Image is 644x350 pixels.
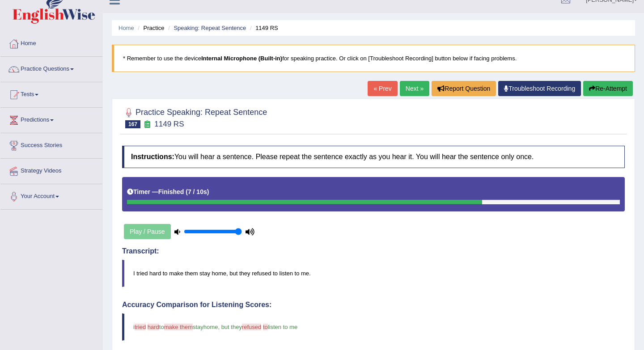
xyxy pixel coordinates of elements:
span: stay [193,324,203,330]
h5: Timer — [127,189,209,195]
span: home [203,324,218,330]
b: ) [207,188,209,195]
a: Practice Questions [0,57,102,79]
blockquote: * Remember to use the device for speaking practice. Or click on [Troubleshoot Recording] button b... [112,45,635,72]
b: 7 / 10s [188,188,207,195]
span: 167 [125,120,140,128]
b: Finished [158,188,184,195]
a: Next » [400,81,429,96]
a: Success Stories [0,133,102,156]
small: Exam occurring question [143,120,152,129]
button: Re-Attempt [583,81,633,96]
span: i [133,324,135,330]
button: Report Question [432,81,496,96]
li: Practice [136,24,164,32]
span: refused [242,324,261,330]
span: , [218,324,220,330]
b: Instructions: [131,153,174,160]
a: « Prev [368,81,397,96]
span: make them [164,324,193,330]
a: Speaking: Repeat Sentence [174,25,246,31]
a: Home [0,31,102,54]
b: Internal Microphone (Built-in) [201,55,282,62]
a: Tests [0,82,102,105]
span: hard [148,324,159,330]
span: tried [135,324,146,330]
a: Troubleshoot Recording [498,81,581,96]
span: to [263,324,268,330]
li: 1149 RS [248,24,278,32]
a: Your Account [0,184,102,207]
span: to [159,324,164,330]
b: ( [186,188,188,195]
h4: Accuracy Comparison for Listening Scores: [122,301,625,309]
span: but they [221,324,242,330]
h4: Transcript: [122,247,625,255]
h4: You will hear a sentence. Please repeat the sentence exactly as you hear it. You will hear the se... [122,146,625,168]
small: 1149 RS [154,120,184,128]
h2: Practice Speaking: Repeat Sentence [122,106,267,128]
blockquote: I tried hard to make them stay home, but they refused to listen to me. [122,260,625,287]
span: listen to me [268,324,297,330]
a: Predictions [0,108,102,130]
a: Strategy Videos [0,159,102,181]
a: Home [119,25,134,31]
